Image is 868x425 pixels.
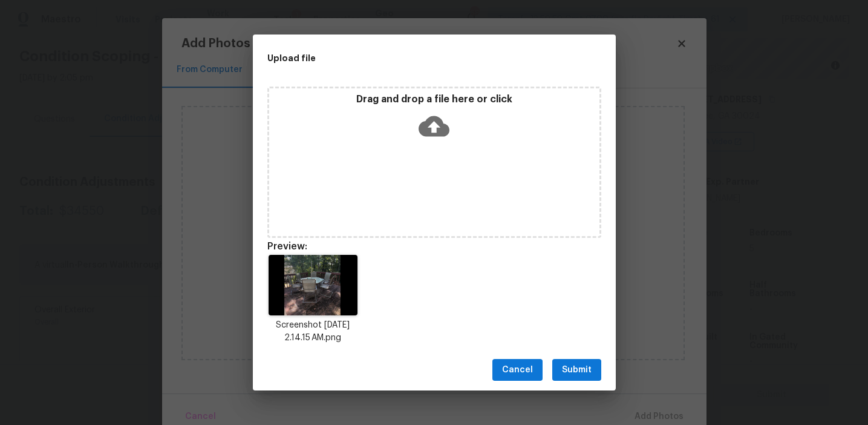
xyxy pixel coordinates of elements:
[269,93,599,106] p: Drag and drop a file here or click
[269,255,357,315] img: wKLqvXpxAuCvQAAAABJRU5ErkJggg==
[267,51,547,65] h2: Upload file
[502,363,533,378] span: Cancel
[492,359,543,381] button: Cancel
[552,359,601,381] button: Submit
[267,319,359,344] p: Screenshot [DATE] 2.14.15 AM.png
[562,363,592,378] span: Submit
